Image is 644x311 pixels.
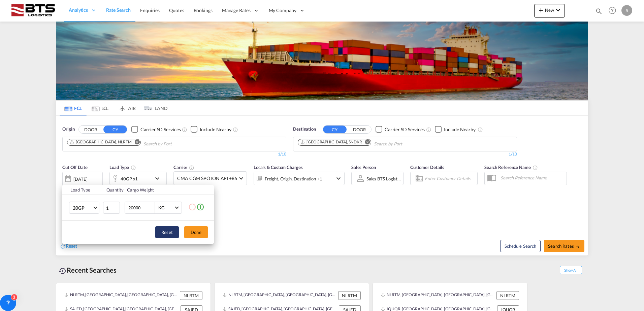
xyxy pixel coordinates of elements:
input: Qty [103,202,120,214]
span: 20GP [73,205,92,211]
input: Enter Weight [128,202,155,213]
div: KG [158,205,164,210]
div: Cargo Weight [127,187,184,193]
button: Done [184,226,208,238]
th: Load Type [62,185,102,195]
md-select: Choose: 20GP [69,202,99,214]
th: Quantity [102,185,123,195]
md-icon: icon-plus-circle-outline [196,203,204,211]
md-icon: icon-minus-circle-outline [188,203,196,211]
button: Reset [155,226,179,238]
